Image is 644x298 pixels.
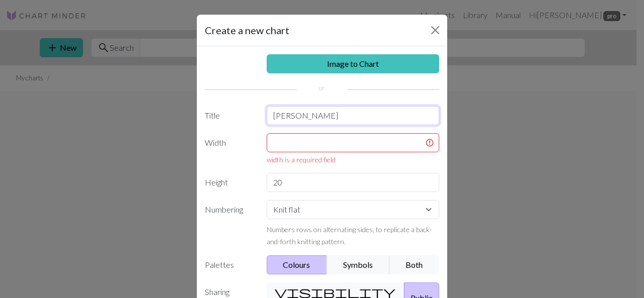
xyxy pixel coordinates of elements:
small: Numbers rows on alternating sides, to replicate a back-and-forth knitting pattern. [267,225,432,246]
label: Width [199,133,261,165]
button: Both [389,255,440,274]
label: Height [199,173,261,192]
button: Close [427,22,443,38]
button: Colours [267,255,328,274]
div: width is a required field [267,154,440,165]
label: Numbering [199,200,261,247]
label: Title [199,106,261,125]
button: Symbols [327,255,390,274]
a: Image to Chart [267,54,440,73]
h5: Create a new chart [205,23,289,38]
label: Palettes [199,255,261,274]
